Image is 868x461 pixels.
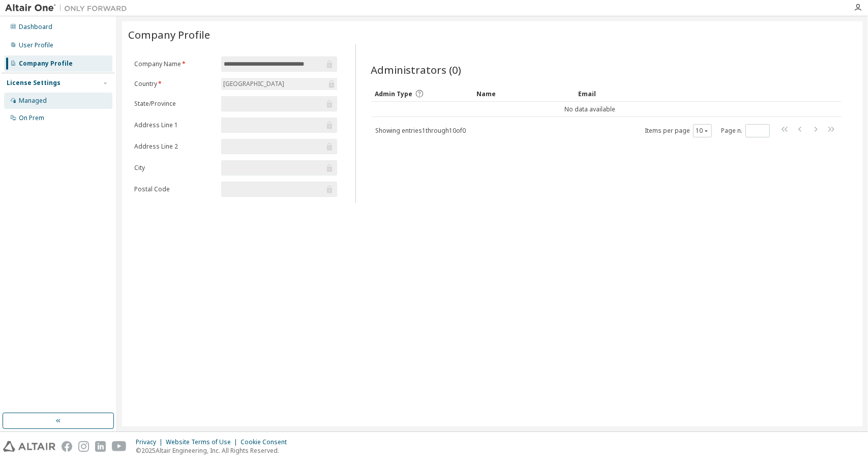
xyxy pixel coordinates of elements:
[95,441,106,452] img: linkedin.svg
[134,121,215,129] label: Address Line 1
[134,80,215,88] label: Country
[134,100,215,108] label: State/Province
[477,85,571,102] div: Name
[78,441,89,452] img: instagram.svg
[112,441,127,452] img: youtube.svg
[222,78,286,90] div: [GEOGRAPHIC_DATA]
[19,41,53,49] div: User Profile
[696,127,709,135] button: 10
[134,142,215,151] label: Address Line 2
[134,164,215,172] label: City
[7,79,61,87] div: License Settings
[5,3,132,13] img: Altair One
[375,90,413,98] span: Admin Type
[376,126,466,135] span: Showing entries 1 through 10 of 0
[62,441,72,452] img: facebook.svg
[134,185,215,193] label: Postal Code
[221,78,337,90] div: [GEOGRAPHIC_DATA]
[579,85,672,102] div: Email
[128,27,210,42] span: Company Profile
[19,114,44,122] div: On Prem
[19,23,52,31] div: Dashboard
[3,441,55,452] img: altair_logo.svg
[134,60,215,68] label: Company Name
[721,124,770,137] span: Page n.
[19,97,47,105] div: Managed
[645,124,712,137] span: Items per page
[371,63,462,77] span: Administrators (0)
[136,446,293,455] p: © 2025 Altair Engineering, Inc. All Rights Reserved.
[136,438,166,446] div: Privacy
[241,438,293,446] div: Cookie Consent
[166,438,241,446] div: Website Terms of Use
[371,102,810,117] td: No data available
[19,60,73,68] div: Company Profile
